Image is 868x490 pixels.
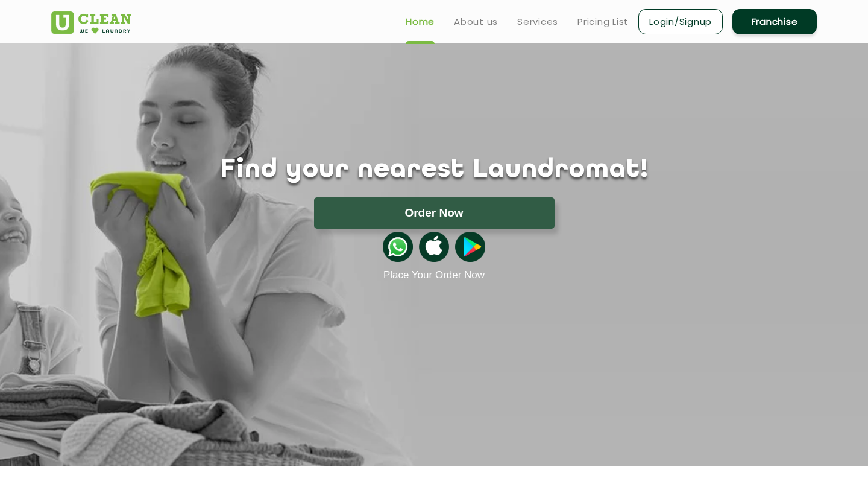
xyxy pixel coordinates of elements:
a: Pricing List [577,14,629,29]
img: UClean Laundry and Dry Cleaning [51,11,131,34]
a: About us [454,14,498,29]
h1: Find your nearest Laundromat! [42,155,826,185]
a: Login/Signup [638,9,723,34]
img: playstoreicon.png [455,232,485,262]
img: whatsappicon.png [383,232,413,262]
a: Franchise [732,9,817,34]
img: apple-icon.png [419,232,449,262]
a: Place Your Order Now [383,269,485,281]
a: Home [406,14,435,29]
a: Services [517,14,558,29]
button: Order Now [314,197,555,229]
